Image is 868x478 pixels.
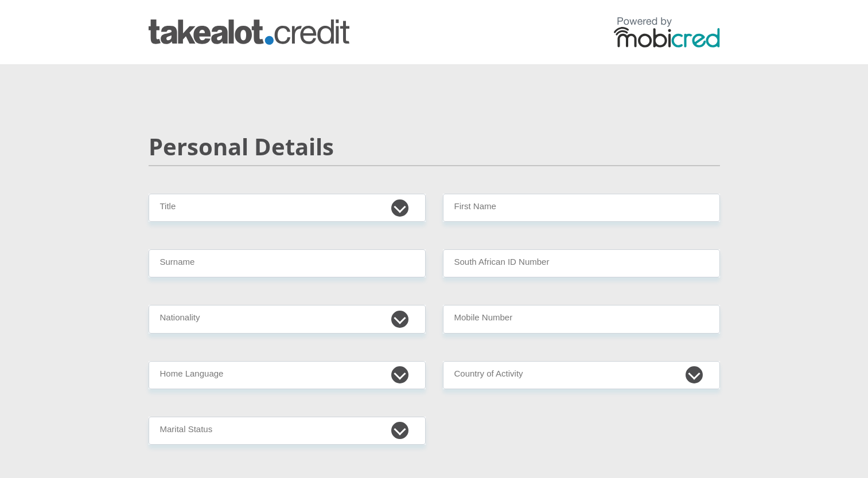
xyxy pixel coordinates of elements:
[443,194,720,222] input: First Name
[149,249,426,277] input: Surname
[149,133,720,160] h2: Personal Details
[443,249,720,277] input: ID Number
[614,17,720,48] img: powered by mobicred logo
[443,305,720,333] input: Contact Number
[149,19,349,45] img: takealot_credit logo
